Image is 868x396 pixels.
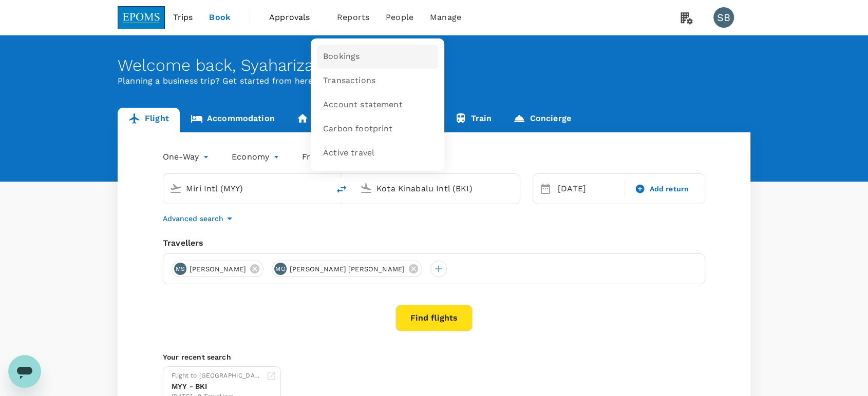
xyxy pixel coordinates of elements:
input: Going to [376,181,498,196]
span: Book [209,11,231,24]
a: Flight [118,108,180,132]
a: Account statement [317,93,438,117]
a: Concierge [502,108,581,132]
a: Train [444,108,503,132]
span: People [386,11,413,24]
p: Frequent flyer programme [302,151,408,163]
span: Account statement [323,99,403,111]
div: One-Way [163,149,211,165]
div: Travellers [163,237,705,249]
div: SB [713,7,734,28]
span: [PERSON_NAME] [PERSON_NAME] [284,264,411,274]
span: Approvals [269,11,320,24]
a: Long stay [286,108,364,132]
button: Open [513,187,515,189]
span: Trips [173,11,193,24]
span: Carbon footprint [323,123,392,135]
span: Bookings [323,51,360,63]
button: Open [322,187,324,189]
div: MS[PERSON_NAME] [172,261,263,277]
span: Add return [649,184,689,194]
a: Active travel [317,141,438,165]
button: delete [329,177,354,202]
input: Depart from [186,181,308,196]
button: Find flights [395,305,473,331]
p: Your recent search [163,352,705,362]
div: Flight to [GEOGRAPHIC_DATA] [172,371,262,381]
div: [DATE] [554,179,622,199]
button: Frequent flyer programme [302,151,421,163]
a: Accommodation [180,108,286,132]
span: Active travel [323,147,374,159]
div: MS [174,263,186,275]
a: Transactions [317,69,438,93]
div: Economy [232,149,281,165]
a: Carbon footprint [317,117,438,141]
span: Transactions [323,75,375,87]
div: MO [274,263,287,275]
span: Manage [430,11,461,24]
div: MO[PERSON_NAME] [PERSON_NAME] [272,261,422,277]
iframe: Button to launch messaging window [8,355,41,388]
a: Bookings [317,45,438,69]
span: [PERSON_NAME] [183,264,252,274]
div: MYY - BKI [172,381,262,392]
p: Planning a business trip? Get started from here. [118,75,750,87]
img: EPOMS SDN BHD [118,6,165,29]
div: Welcome back , Syaharizan . [118,56,750,75]
button: Advanced search [163,212,236,225]
span: Reports [337,11,369,24]
p: Advanced search [163,213,223,224]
